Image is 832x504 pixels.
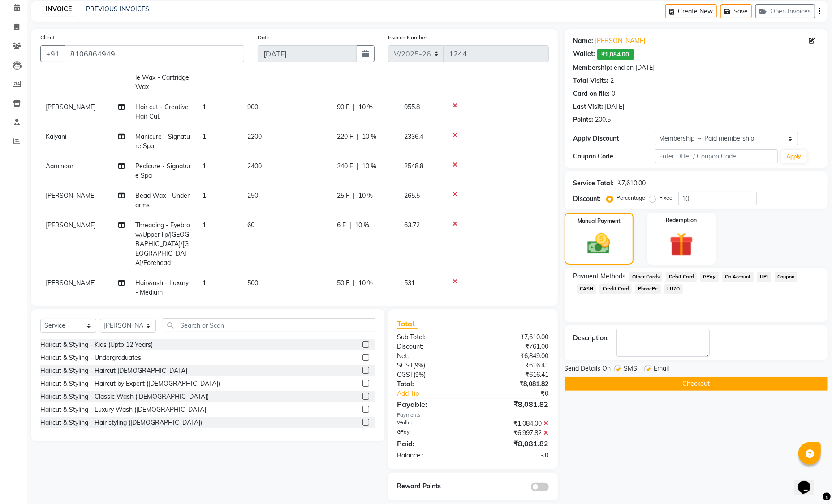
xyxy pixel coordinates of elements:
div: Wallet: [573,49,595,60]
span: 1 [203,221,206,229]
span: 1 [203,192,206,200]
div: Payments [397,411,549,419]
span: 10 % [358,103,373,112]
img: _cash.svg [580,231,617,257]
span: 900 [247,103,258,111]
input: Search by Name/Mobile/Email/Code [65,45,244,62]
span: Hairwash - Luxury - Medium [135,279,189,296]
label: Redemption [666,216,697,224]
span: 531 [404,279,415,287]
label: Date [258,34,270,42]
span: SMS [624,364,638,375]
span: 250 [247,192,258,200]
img: _gift.svg [662,230,701,259]
span: PhonePe [635,284,661,294]
span: 955.8 [404,103,420,111]
label: Invoice Number [388,34,427,42]
div: Balance : [390,451,473,460]
span: 6 F [337,221,346,230]
span: 1 [203,103,206,111]
div: 2 [611,76,614,85]
span: 9% [415,371,424,378]
div: ₹6,849.00 [473,351,555,361]
div: Haircut & Styling - Kids (Upto 12 Years) [40,340,153,350]
div: Sub Total: [390,333,473,342]
div: Payable: [390,399,473,410]
span: 240 F [337,162,353,171]
div: ₹7,610.00 [473,333,555,342]
a: [PERSON_NAME] [595,36,646,46]
span: LUZO [664,284,683,294]
span: On Account [722,272,754,282]
span: 1 [203,279,206,287]
span: Debit Card [666,272,697,282]
span: 9% [415,362,423,369]
span: GPay [700,272,719,282]
span: 2336.4 [404,132,423,141]
button: Checkout [565,377,828,391]
span: 2548.8 [404,162,423,170]
div: ₹8,081.82 [473,399,555,410]
div: Name: [573,36,594,46]
div: ₹616.41 [473,361,555,370]
div: Paid: [390,438,473,449]
label: Client [40,34,55,42]
div: ₹0 [473,451,555,460]
span: Pedicure - Signature Spa [135,162,191,179]
span: 10 % [358,191,373,201]
div: Haircut & Styling - Hair styling ([DEMOGRAPHIC_DATA]) [40,418,202,427]
span: 2400 [247,162,262,170]
input: Enter Offer / Coupon Code [655,149,778,163]
span: Imported Liposoluble Wax - Cartridge Wax [135,64,191,91]
span: UPI [757,272,771,282]
span: | [353,103,355,112]
label: Percentage [617,194,646,202]
span: [PERSON_NAME] [46,279,96,287]
button: Open Invoices [755,4,815,18]
span: Send Details On [565,364,611,375]
span: Credit Card [599,284,632,294]
div: end on [DATE] [614,63,655,73]
button: Create New [665,4,717,18]
span: 10 % [355,221,369,230]
span: Threading - Eyebrow/Upper lip/[GEOGRAPHIC_DATA]/[GEOGRAPHIC_DATA]/Forehead [135,221,190,267]
div: Net: [390,351,473,361]
div: ₹0 [487,389,556,398]
span: 60 [247,221,254,229]
span: SGST [397,361,413,369]
span: 10 % [362,132,376,141]
span: Aaminoor [46,162,73,170]
div: Total: [390,380,473,389]
div: ₹8,081.82 [473,438,555,449]
div: ₹761.00 [473,342,555,351]
span: 50 F [337,278,349,288]
span: [PERSON_NAME] [46,221,96,229]
span: | [349,221,351,230]
div: Last Visit: [573,102,604,111]
div: Haircut & Styling - Haircut [DEMOGRAPHIC_DATA] [40,366,187,376]
span: 25 F [337,191,349,201]
span: Coupon [775,272,798,282]
label: Manual Payment [578,217,621,225]
div: 200.5 [595,115,611,124]
span: 220 F [337,132,353,141]
span: [PERSON_NAME] [46,103,96,111]
span: Total [397,319,418,329]
span: Email [654,364,669,375]
span: 10 % [362,162,376,171]
span: 10 % [358,278,373,288]
span: Kalyani [46,132,66,141]
div: Membership: [573,63,612,73]
a: PREVIOUS INVOICES [86,5,149,13]
div: ₹7,610.00 [618,179,646,188]
div: Points: [573,115,594,124]
div: Card on file: [573,89,610,98]
span: Manicure - Signature Spa [135,132,190,150]
div: Service Total: [573,179,614,188]
span: Payment Methods [573,272,626,281]
span: ₹1,084.00 [597,49,634,60]
div: 0 [612,89,616,98]
span: [PERSON_NAME] [46,192,96,200]
div: Haircut & Styling - Luxury Wash ([DEMOGRAPHIC_DATA]) [40,405,208,414]
span: CASH [577,284,596,294]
